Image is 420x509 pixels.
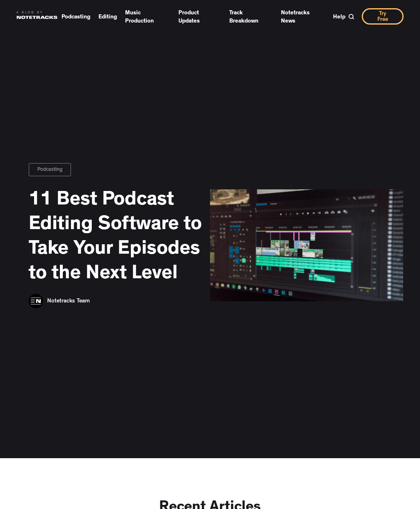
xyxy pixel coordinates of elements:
a: 11 Best Podcast Editing Software to Take Your Episodes to the Next Level [29,184,213,287]
div: Podcasting [37,166,62,174]
a: Try Free [362,8,404,25]
a: Podcasting [29,163,71,176]
a: Product Updates [178,7,221,27]
a: Notetracks News [281,7,325,27]
a: Podcasting [62,11,90,23]
a: Track Breakdown [229,7,273,27]
a: Music Production [125,7,170,27]
img: Search Bar [348,14,354,20]
a: Notetracks Team [47,298,90,304]
h1: 11 Best Podcast Editing Software to Take Your Episodes to the Next Level [29,189,213,287]
a: Help [333,11,345,23]
a: Editing [98,11,117,23]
